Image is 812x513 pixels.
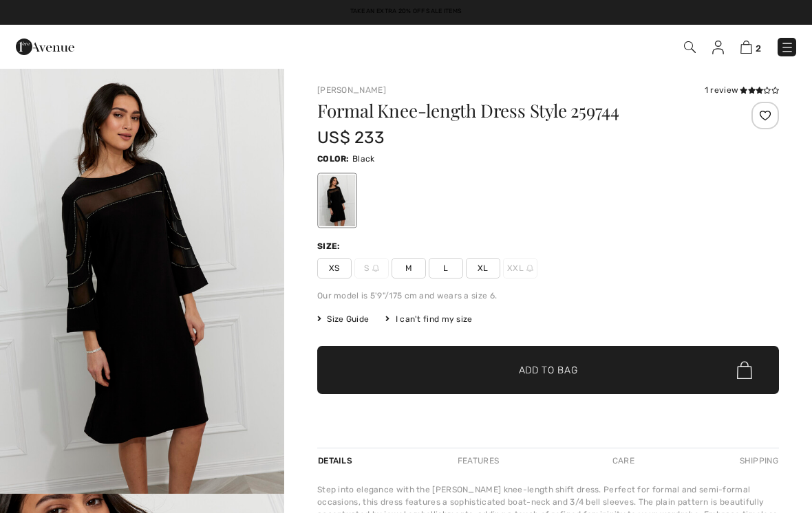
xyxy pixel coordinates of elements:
[354,258,389,279] span: S
[526,265,533,272] img: ring-m.svg
[385,313,472,325] div: I can't find my size
[16,39,74,52] a: 1ère Avenue
[519,363,578,378] span: Add to Bag
[317,313,369,325] span: Size Guide
[705,84,779,96] div: 1 review
[466,258,500,279] span: XL
[372,265,379,272] img: ring-m.svg
[740,39,761,55] a: 2
[601,448,646,473] div: Care
[317,102,702,120] h1: Formal Knee-length Dress Style 259744
[317,154,350,164] span: Color:
[317,240,343,252] div: Size:
[712,41,724,54] img: My Info
[16,33,74,61] img: 1ère Avenue
[684,41,696,53] img: Search
[740,41,752,54] img: Shopping Bag
[736,448,779,473] div: Shipping
[317,258,352,279] span: XS
[392,258,426,279] span: M
[319,175,355,226] div: Black
[317,128,384,147] span: US$ 233
[503,258,537,279] span: XXL
[317,346,779,394] button: Add to Bag
[352,154,375,164] span: Black
[350,8,462,14] a: Take an Extra 20% Off Sale Items
[317,448,356,473] div: Details
[756,43,761,54] span: 2
[317,85,386,95] a: [PERSON_NAME]
[317,290,779,302] div: Our model is 5'9"/175 cm and wears a size 6.
[446,448,511,473] div: Features
[780,41,794,54] img: Menu
[737,361,752,379] img: Bag.svg
[429,258,463,279] span: L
